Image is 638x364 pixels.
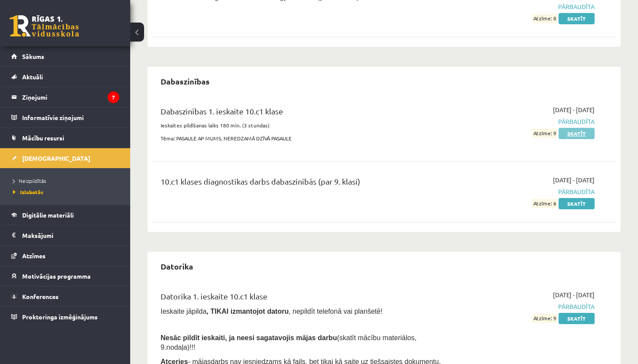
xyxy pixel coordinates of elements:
span: Pārbaudīta [459,117,595,126]
p: Tēma: PASAULE AP MUMS. NEREDZAMĀ DZĪVĀ PASAULE [161,134,446,142]
span: Atzīme: 8 [532,14,557,23]
h2: Datorika [152,256,202,276]
span: Neizpildītās [13,177,46,184]
span: (skatīt mācību materiālos, 9.nodaļa)!!! [161,334,417,351]
span: Atzīme: 9 [532,129,557,138]
legend: Ziņojumi [22,87,119,107]
a: Neizpildītās [13,177,122,185]
a: Konferences [11,286,119,306]
span: Proktoringa izmēģinājums [22,313,98,321]
div: Datorika 1. ieskaite 10.c1 klase [161,290,446,306]
span: Pārbaudīta [459,2,595,11]
span: Izlabotās [13,188,43,195]
span: Motivācijas programma [22,272,91,280]
a: Maksājumi [11,225,119,245]
a: Sākums [11,46,119,66]
a: Skatīt [559,198,595,209]
a: Izlabotās [13,188,122,196]
h2: Dabaszinības [152,71,218,91]
span: Pārbaudīta [459,187,595,196]
a: Digitālie materiāli [11,205,119,225]
a: [DEMOGRAPHIC_DATA] [11,148,119,168]
span: Atzīme: 9 [532,314,557,323]
span: [DATE] - [DATE] [553,105,595,114]
span: Aktuāli [22,73,43,81]
span: Ieskaite jāpilda , nepildīt telefonā vai planšetē! [161,308,382,315]
span: Nesāc pildīt ieskaiti, ja neesi sagatavojis mājas darbu [161,334,337,341]
a: Ziņojumi7 [11,87,119,107]
span: Sākums [22,52,44,60]
span: Atzīme: 6 [532,199,557,208]
span: [DATE] - [DATE] [553,175,595,185]
span: [DATE] - [DATE] [553,290,595,299]
a: Mācību resursi [11,128,119,148]
a: Rīgas 1. Tālmācības vidusskola [10,15,79,37]
a: Proktoringa izmēģinājums [11,307,119,327]
div: 10.c1 klases diagnostikas darbs dabaszinībās (par 9. klasi) [161,175,446,192]
a: Motivācijas programma [11,266,119,286]
span: Pārbaudīta [459,302,595,311]
i: 7 [108,91,119,103]
div: Dabaszinības 1. ieskaite 10.c1 klase [161,105,446,121]
a: Aktuāli [11,67,119,87]
legend: Maksājumi [22,225,119,245]
span: [DEMOGRAPHIC_DATA] [22,154,90,162]
span: Digitālie materiāli [22,211,74,219]
a: Skatīt [559,13,595,24]
a: Atzīmes [11,246,119,266]
a: Informatīvie ziņojumi [11,107,119,127]
a: Skatīt [559,128,595,139]
p: Ieskaites pildīšanas laiks 180 min. (3 stundas) [161,121,446,129]
b: , TIKAI izmantojot datoru [207,308,289,315]
span: Atzīmes [22,252,46,260]
legend: Informatīvie ziņojumi [22,107,119,127]
span: Konferences [22,292,59,300]
span: Mācību resursi [22,134,64,142]
a: Skatīt [559,313,595,324]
